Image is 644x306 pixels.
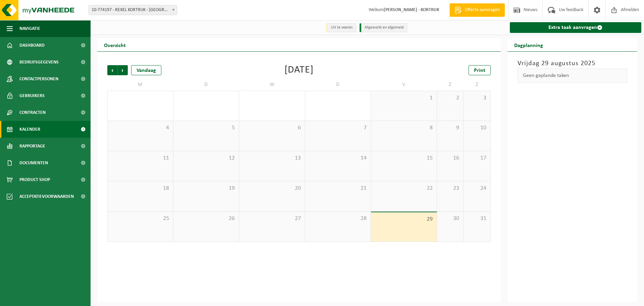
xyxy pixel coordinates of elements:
[177,124,236,132] span: 5
[440,155,460,162] span: 16
[467,124,487,132] span: 10
[19,87,45,104] span: Gebruikers
[19,20,40,37] span: Navigatie
[111,155,170,162] span: 11
[440,215,460,222] span: 30
[19,37,45,54] span: Dashboard
[19,54,59,71] span: Bedrijfsgegevens
[374,155,433,162] span: 15
[469,65,491,75] a: Print
[440,124,460,132] span: 9
[467,94,487,102] span: 3
[177,155,236,162] span: 12
[107,79,173,91] td: M
[464,79,490,91] td: Z
[177,185,236,192] span: 19
[309,124,368,132] span: 7
[360,23,407,32] li: Afgewerkt en afgemeld
[19,155,48,171] span: Documenten
[374,94,433,102] span: 1
[243,215,302,222] span: 27
[284,65,314,75] div: [DATE]
[467,215,487,222] span: 31
[89,5,177,15] span: 10-774197 - REXEL KORTRIJK - KUURNE
[374,216,433,223] span: 29
[374,185,433,192] span: 22
[437,79,464,91] td: Z
[118,65,128,75] span: Volgende
[243,124,302,132] span: 6
[467,185,487,192] span: 24
[131,65,161,75] div: Vandaag
[518,69,628,83] div: Geen geplande taken
[309,155,368,162] span: 14
[19,121,40,138] span: Kalender
[309,185,368,192] span: 21
[305,79,371,91] td: D
[507,38,550,51] h2: Dagplanning
[440,94,460,102] span: 2
[440,185,460,192] span: 23
[97,38,132,51] h2: Overzicht
[467,155,487,162] span: 17
[19,104,46,121] span: Contracten
[309,215,368,222] span: 28
[510,22,642,33] a: Extra taak aanvragen
[111,185,170,192] span: 18
[243,185,302,192] span: 20
[449,3,505,17] a: Offerte aanvragen
[518,58,628,69] h3: Vrijdag 29 augustus 2025
[19,171,50,188] span: Product Shop
[173,79,239,91] td: D
[239,79,305,91] td: W
[474,68,485,73] span: Print
[177,215,236,222] span: 26
[111,215,170,222] span: 25
[19,71,58,87] span: Contactpersonen
[111,124,170,132] span: 4
[371,79,437,91] td: V
[374,124,433,132] span: 8
[89,5,177,15] span: 10-774197 - REXEL KORTRIJK - KUURNE
[243,155,302,162] span: 13
[326,23,356,32] li: Uit te voeren
[19,188,74,205] span: Acceptatievoorwaarden
[463,7,501,13] span: Offerte aanvragen
[107,65,117,75] span: Vorige
[19,138,45,155] span: Rapportage
[384,7,439,12] strong: [PERSON_NAME] - KORTRIJK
